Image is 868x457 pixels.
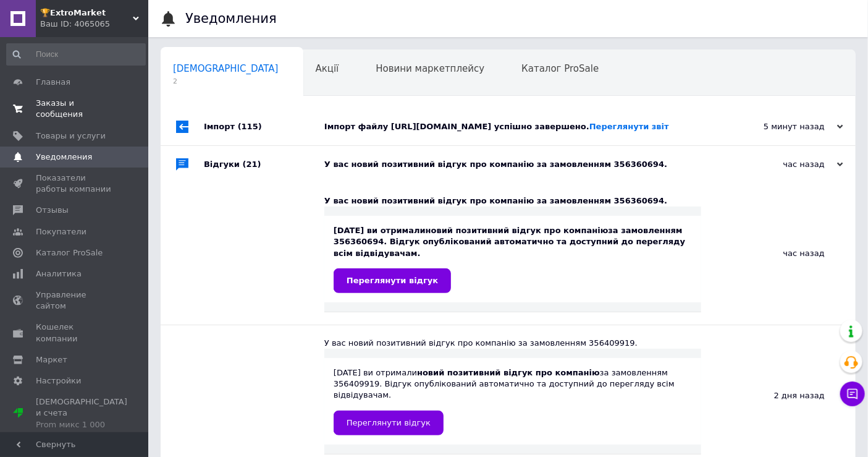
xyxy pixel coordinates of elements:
div: Prom микс 1 000 [36,419,127,430]
span: (115) [238,122,262,131]
button: Чат с покупателем [840,382,865,406]
h1: Уведомления [185,11,277,26]
span: Заказы и сообщения [36,98,114,120]
span: Настройки [36,375,81,387]
input: Поиск [6,43,146,66]
div: час назад [720,159,843,170]
span: Управление сайтом [36,289,114,312]
b: новий позитивний відгук про компанію [426,226,609,235]
div: час назад [701,183,856,325]
span: 🏆𝗘𝘅𝘁𝗿𝗼𝗠𝗮𝗿𝗸𝗲𝘁 [40,7,133,19]
div: Відгуки [204,146,324,183]
div: У вас новий позитивний відгук про компанію за замовленням 356409919. [324,338,701,349]
a: Переглянути відгук [334,268,451,293]
span: Покупатели [36,226,86,237]
span: Переглянути відгук [347,276,438,285]
span: Маркет [36,354,67,365]
div: Імпорт [204,108,324,145]
span: Аналитика [36,268,82,280]
div: У вас новий позитивний відгук про компанію за замовленням 356360694. [324,195,701,207]
span: Товары и услуги [36,130,106,142]
div: У вас новий позитивний відгук про компанію за замовленням 356360694. [324,159,720,170]
b: новий позитивний відгук про компанію [417,368,600,377]
span: [DEMOGRAPHIC_DATA] [173,63,279,74]
span: (21) [243,160,261,169]
div: [DATE] ви отримали за замовленням 356409919. Відгук опублікований автоматично та доступний до пер... [334,367,692,435]
span: Переглянути відгук [347,418,431,427]
div: Ваш ID: 4065065 [40,19,148,30]
span: Каталог ProSale [36,247,103,258]
span: Новини маркетплейсу [376,63,484,74]
div: 5 минут назад [720,121,843,132]
span: Показатели работы компании [36,173,114,195]
a: Переглянути відгук [334,411,444,435]
span: Уведомления [36,152,92,163]
span: [DEMOGRAPHIC_DATA] и счета [36,396,127,430]
div: Імпорт файлу [URL][DOMAIN_NAME] успішно завершено. [324,121,720,132]
span: Кошелек компании [36,322,114,344]
span: Отзывы [36,205,69,216]
div: [DATE] ви отримали за замовленням 356360694. Відгук опублікований автоматично та доступний до пер... [334,225,692,293]
a: Переглянути звіт [589,122,669,131]
span: Акції [316,63,339,74]
span: Главная [36,77,70,88]
span: Каталог ProSale [521,63,599,74]
span: 2 [173,77,279,86]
